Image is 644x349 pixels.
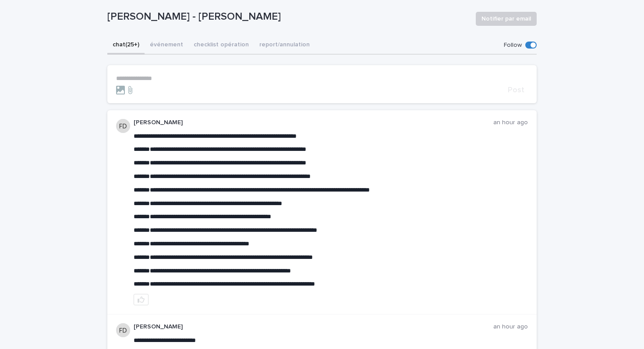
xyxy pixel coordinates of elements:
button: Notifier par email [476,12,537,26]
p: [PERSON_NAME] - [PERSON_NAME] [107,10,469,23]
p: an hour ago [493,323,528,331]
span: Post [508,86,524,94]
p: Follow [504,42,522,49]
span: Notifier par email [481,14,531,23]
p: [PERSON_NAME] [134,323,493,331]
button: Post [504,86,528,94]
button: checklist opération [188,36,254,55]
button: like this post [134,294,149,305]
button: chat (25+) [107,36,145,55]
p: [PERSON_NAME] [134,119,493,126]
button: report/annulation [254,36,315,55]
p: an hour ago [493,119,528,126]
button: événement [145,36,188,55]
